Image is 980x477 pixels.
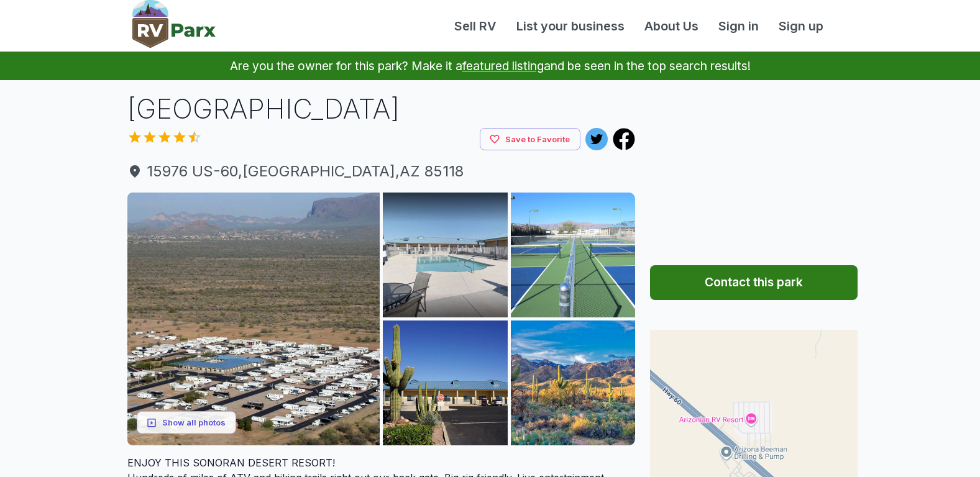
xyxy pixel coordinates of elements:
[444,17,506,35] a: Sell RV
[650,265,858,300] button: Contact this park
[383,193,508,317] img: pho_850000763_02.jpg
[480,128,580,151] button: Save to Favorite
[127,90,636,128] h1: [GEOGRAPHIC_DATA]
[137,411,236,434] button: Show all photos
[383,320,508,445] img: pho_850000763_04.jpg
[769,17,833,35] a: Sign up
[127,193,380,445] img: pho_850000763_01.jpg
[511,320,636,445] img: pho_850000763_05.jpg
[634,17,708,35] a: About Us
[650,90,858,245] iframe: Advertisement
[127,457,335,469] span: ENJOY THIS SONORAN DESERT RESORT!
[462,58,544,73] a: featured listing
[15,52,965,80] p: Are you the owner for this park? Make it a and be seen in the top search results!
[506,17,634,35] a: List your business
[127,160,636,183] a: 15976 US-60,[GEOGRAPHIC_DATA],AZ 85118
[127,160,636,183] span: 15976 US-60 , [GEOGRAPHIC_DATA] , AZ 85118
[708,17,769,35] a: Sign in
[511,193,636,317] img: pho_850000763_03.jpg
